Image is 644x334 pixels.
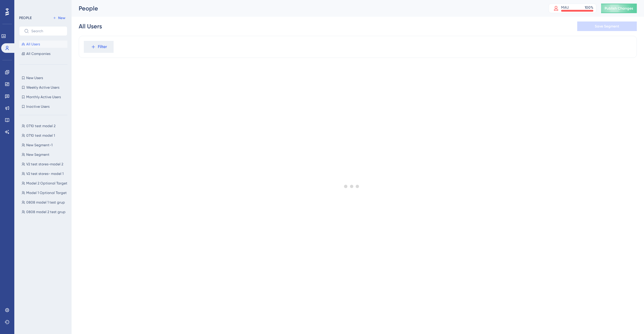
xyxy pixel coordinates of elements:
span: New Users [26,76,43,80]
button: Model 2 Optional Target [19,180,71,187]
span: All Companies [26,51,50,56]
button: 0710 test model 1 [19,132,71,139]
span: Monthly Active Users [26,95,61,99]
button: 0808 model 1 test grup [19,199,71,206]
span: 0808 model 1 test grup [26,200,65,205]
span: All Users [26,42,40,47]
button: 0808 model 2 test grup [19,208,71,216]
button: Weekly Active Users [19,84,67,91]
span: Inactive Users [26,104,49,109]
div: All Users [79,22,102,30]
button: Monthly Active Users [19,93,67,101]
button: New Segment-1 [19,141,71,149]
span: Publish Changes [605,6,633,11]
div: PEOPLE [19,16,32,20]
button: Save Segment [577,21,637,31]
span: 0710 test model 2 [26,124,55,128]
button: New [51,14,67,21]
input: Search [31,29,62,33]
div: 100 % [585,5,593,10]
span: New Segment [26,152,49,157]
button: 0710 test model 2 [19,122,71,130]
button: All Companies [19,50,67,57]
span: New [58,16,65,20]
span: New Segment-1 [26,143,52,147]
span: 0808 model 2 test grup [26,210,66,214]
div: People [79,4,534,13]
button: Inactive Users [19,103,67,110]
span: V2 test stores- model 1 [26,171,64,176]
button: V2 test stores- model 1 [19,170,71,177]
span: Save Segment [595,24,619,29]
button: New Users [19,74,67,81]
div: MAU [561,5,569,10]
button: V2 test stores-model 2 [19,161,71,168]
button: New Segment [19,151,71,158]
span: Model 1 Optional Target [26,190,67,195]
span: Model 2 Optional Target [26,181,67,186]
span: Weekly Active Users [26,85,59,90]
button: Publish Changes [601,4,637,13]
button: Model 1 Optional Target [19,189,71,196]
button: All Users [19,41,67,48]
span: 0710 test model 1 [26,133,55,138]
span: V2 test stores-model 2 [26,162,63,167]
